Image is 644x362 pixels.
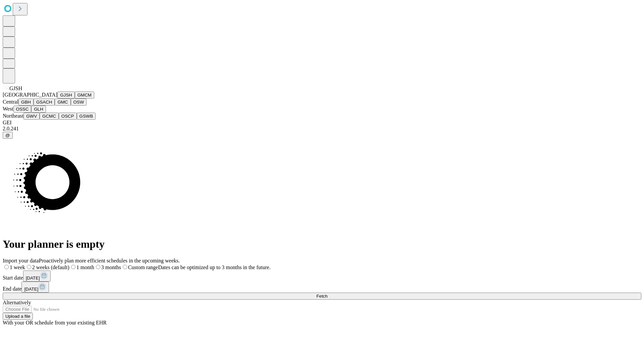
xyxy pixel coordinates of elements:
input: Custom rangeDates can be optimized up to 3 months in the future. [123,265,127,269]
span: @ [5,133,10,138]
span: [DATE] [26,276,40,281]
span: [DATE] [24,287,38,292]
input: 2 weeks (default) [27,265,31,269]
span: Central [3,99,18,105]
button: GJSH [57,92,75,99]
span: Import your data [3,258,39,263]
input: 1 month [71,265,75,269]
span: With your OR schedule from your existing EHR [3,320,107,325]
span: Dates can be optimized up to 3 months in the future. [158,264,270,270]
button: GCMC [40,113,59,120]
button: OSCP [59,113,77,120]
span: Northeast [3,113,23,119]
div: Start date [3,270,641,282]
button: GSWB [77,113,96,120]
button: Fetch [3,293,641,300]
span: GJSH [9,85,22,91]
span: 1 week [10,264,25,270]
div: 2.0.241 [3,126,641,132]
button: GBH [18,99,34,106]
div: End date [3,282,641,293]
span: Fetch [316,294,327,299]
span: 2 weeks (default) [32,264,69,270]
button: GMC [55,99,70,106]
span: West [3,106,13,112]
span: Proactively plan more efficient schedules in the upcoming weeks. [39,258,180,263]
button: GLH [31,106,46,113]
button: [DATE] [21,282,49,293]
button: Upload a file [3,313,33,320]
div: GEI [3,120,641,126]
button: GSACH [34,99,55,106]
span: [GEOGRAPHIC_DATA] [3,92,57,98]
button: GWV [23,113,40,120]
button: GMCM [75,92,94,99]
input: 3 months [96,265,100,269]
span: Custom range [128,264,158,270]
h1: Your planner is empty [3,238,641,250]
button: [DATE] [23,270,51,282]
button: @ [3,132,13,139]
span: 3 months [101,264,121,270]
button: OSW [71,99,87,106]
span: Alternatively [3,300,31,305]
input: 1 week [4,265,9,269]
span: 1 month [76,264,94,270]
button: OSSC [13,106,32,113]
